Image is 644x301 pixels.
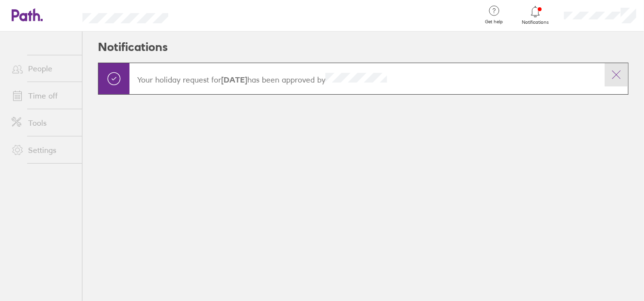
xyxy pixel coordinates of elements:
[98,32,168,63] h2: Notifications
[479,19,510,25] span: Get help
[520,19,551,25] span: Notifications
[4,86,82,105] a: Time off
[4,140,82,160] a: Settings
[520,5,551,25] a: Notifications
[4,113,82,133] a: Tools
[4,59,82,78] a: People
[137,73,597,84] p: Your holiday request for has been approved by
[221,75,247,84] strong: [DATE]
